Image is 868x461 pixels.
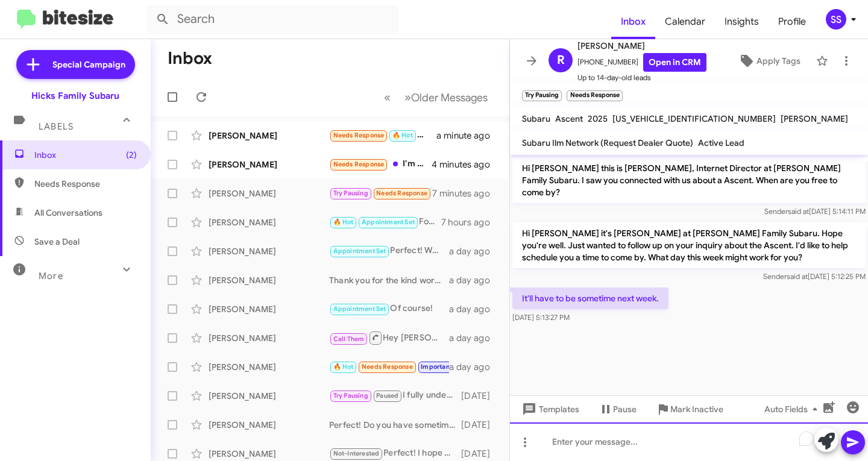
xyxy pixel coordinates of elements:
[333,160,385,168] span: Needs Response
[510,398,589,420] button: Templates
[512,313,570,322] span: [DATE] 5:13:27 PM
[588,113,608,124] span: 2025
[362,218,415,226] span: Appointment Set
[411,91,488,104] span: Older Messages
[209,419,329,431] div: [PERSON_NAME]
[376,392,398,400] span: Paused
[333,363,354,371] span: 🔥 Hot
[362,363,413,371] span: Needs Response
[512,222,866,268] p: Hi [PERSON_NAME] it's [PERSON_NAME] at [PERSON_NAME] Family Subaru. Hope you're well. Just wanted...
[512,287,668,309] p: It'll have to be sometime next week.
[787,272,808,281] span: said at
[384,90,391,105] span: «
[209,158,329,171] div: [PERSON_NAME]
[461,448,500,460] div: [DATE]
[421,363,452,371] span: Important
[512,157,866,203] p: Hi [PERSON_NAME] this is [PERSON_NAME], Internet Director at [PERSON_NAME] Family Subaru. I saw y...
[577,53,706,72] span: [PHONE_NUMBER]
[715,4,769,39] a: Insights
[461,390,500,402] div: [DATE]
[432,187,500,199] div: 7 minutes ago
[329,360,449,374] div: Liked “I fully understand. No worries! Keep me updated!!”
[329,302,449,316] div: Of course!
[126,149,137,161] span: (2)
[577,39,706,53] span: [PERSON_NAME]
[329,274,449,286] div: Thank you for the kind words! We would love to asssit you in finalizing a trade up deal for you!
[510,422,868,461] div: To enrich screen reader interactions, please activate Accessibility in Grammarly extension settings
[333,450,380,457] span: Not-Interested
[52,58,125,71] span: Special Campaign
[209,303,329,315] div: [PERSON_NAME]
[34,207,102,219] span: All Conversations
[168,49,212,68] h1: Inbox
[522,137,693,148] span: Subaru Ilm Network (Request Dealer Quote)
[209,448,329,460] div: [PERSON_NAME]
[209,332,329,344] div: [PERSON_NAME]
[333,189,368,197] span: Try Pausing
[397,85,495,110] button: Next
[612,113,776,124] span: [US_VEHICLE_IDENTIFICATION_NUMBER]
[329,157,432,171] div: I'm looking for a consigner that have good credit I'm not able to put anything down right now
[826,9,846,30] div: SS
[764,207,866,216] span: Sender [DATE] 5:14:11 PM
[209,245,329,257] div: [PERSON_NAME]
[646,398,733,420] button: Mark Inactive
[611,4,655,39] a: Inbox
[329,215,441,229] div: For sure! We have some great deals going on and would love to give you one of these deals this we...
[146,5,399,34] input: Search
[39,271,63,281] span: More
[557,51,565,70] span: R
[441,216,500,228] div: 7 hours ago
[643,53,706,72] a: Open in CRM
[333,392,368,400] span: Try Pausing
[404,90,411,105] span: »
[436,130,500,142] div: a minute ago
[377,85,398,110] button: Previous
[728,50,810,72] button: Apply Tags
[764,398,822,420] span: Auto Fields
[329,419,461,431] div: Perfect! Do you have sometime to come in this week so we can give you a full in person appraisal?
[522,113,550,124] span: Subaru
[698,137,744,148] span: Active Lead
[34,149,137,161] span: Inbox
[567,90,622,101] small: Needs Response
[449,245,500,257] div: a day ago
[769,4,816,39] a: Profile
[31,90,119,102] div: Hicks Family Subaru
[333,218,354,226] span: 🔥 Hot
[333,305,386,313] span: Appointment Set
[763,272,866,281] span: Sender [DATE] 5:12:25 PM
[329,330,449,345] div: Hey [PERSON_NAME]! I think i missed your call!
[209,390,329,402] div: [PERSON_NAME]
[613,398,637,420] span: Pause
[816,9,855,30] button: SS
[449,361,500,373] div: a day ago
[209,216,329,228] div: [PERSON_NAME]
[449,303,500,315] div: a day ago
[329,389,461,403] div: I fully understand. No worries! We would love to discuss it then!
[209,130,329,142] div: [PERSON_NAME]
[34,178,137,190] span: Needs Response
[449,274,500,286] div: a day ago
[555,113,583,124] span: Ascent
[392,131,413,139] span: 🔥 Hot
[16,50,135,79] a: Special Campaign
[333,335,365,343] span: Call Them
[522,90,562,101] small: Try Pausing
[329,186,432,200] div: It'll have to be sometime next week.
[781,113,848,124] span: [PERSON_NAME]
[329,244,449,258] div: Perfect! What day was going to work for you?
[589,398,646,420] button: Pause
[520,398,579,420] span: Templates
[449,332,500,344] div: a day ago
[209,274,329,286] div: [PERSON_NAME]
[461,419,500,431] div: [DATE]
[755,398,832,420] button: Auto Fields
[333,247,386,255] span: Appointment Set
[788,207,809,216] span: said at
[655,4,715,39] a: Calendar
